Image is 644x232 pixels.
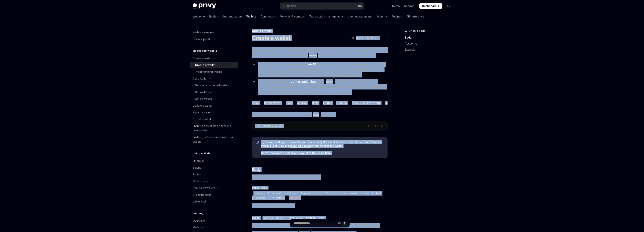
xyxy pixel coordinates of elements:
span: If you are creating a user wallet, you must specify the user ID as the owner of the wallet. You c... [261,140,384,148]
div: Get all wallets [195,97,212,101]
div: Methods [193,225,204,230]
div: Enabling offline actions with user wallets [193,135,236,144]
a: API reference [407,12,424,21]
a: Whitelabel [190,198,238,205]
span: ⌘ K [358,5,362,8]
a: Basics [209,12,218,21]
img: dark logo [193,3,216,9]
div: Java [385,99,392,107]
a: Security [376,12,387,21]
input: Ask a question... [294,219,336,227]
li: Or, you can specify an as an on a wallet. The holder of the authorization key, typically your app... [252,79,388,95]
button: Report incorrect code [367,124,372,128]
a: creating a user [290,144,310,148]
span: Dashboard [422,4,437,8]
a: Wallets overview [190,29,238,36]
div: Search... [287,4,298,8]
div: Get a wallet [193,76,207,81]
div: Overview [193,218,205,223]
button: Toggle Ethereum section [190,158,238,164]
code: POST [312,113,321,117]
div: Create a wallet [195,63,215,67]
button: Send message [342,221,347,226]
svg: Info [256,141,259,144]
a: Other chains [190,178,238,185]
div: NodeJS [336,99,347,107]
a: Body [405,35,454,41]
span: Chain type of the wallet to create. [252,203,388,208]
div: Whitelabel [193,199,206,204]
a: Enabling offline actions with user wallets [190,134,238,145]
div: Solana [193,165,201,170]
a: Enabling server-side access to user wallets [190,123,238,134]
a: Recipes [391,12,402,21]
span: 'ethereum' | 'solana' | 'stellar' | 'cosmos' | 'sui' | 'tron' | 'bitcoin-segwit' | 'near' | 'ton'... [252,192,381,199]
div: Chain support [193,37,210,41]
div: Android [297,99,307,107]
div: Swift [286,99,293,107]
div: Export a wallet [193,117,211,121]
a: create a user and wallet at the same time [275,151,331,155]
span: In the request body, include the following fields. [252,174,388,180]
h5: Using wallets [193,151,211,156]
a: Transaction management [309,12,343,21]
li: To create a user wallet, specify a as an owner of the wallet. This ensures only the authenticated... [252,62,388,77]
div: Create a wallet [252,29,388,33]
a: Update a wallet [190,102,238,109]
span: To create a new wallet for a user, make a request to [252,112,388,117]
div: React [252,99,260,107]
strong: authorization key [291,80,316,83]
div: Get user connected wallets [195,83,229,88]
div: React Native [264,99,281,107]
button: Toggle Methods section [190,224,238,231]
div: Other chains [193,179,208,183]
div: Get wallet by ID [195,90,214,94]
span: {user_id: string} | {public_key: string} | null [262,216,324,219]
button: Toggle EVM smart wallets section [190,185,238,191]
button: Ask AI [379,124,384,128]
a: Chain support [190,36,238,42]
strong: user ID [306,62,316,66]
div: EVM smart wallets [193,186,215,190]
a: Dashboard [419,3,442,9]
code: owner [324,80,335,84]
span: Or, you can . [261,151,384,155]
span: Body [252,167,261,172]
button: Open in ChatGPT [349,35,381,41]
span: On this page [409,29,426,33]
a: Response [405,41,454,47]
a: Overview [190,217,238,224]
h1: Create a wallet [252,35,291,41]
span: Privy enables you to programmatically create wallets embedded within your application. When you c... [252,47,388,58]
button: Toggle Create a wallet section [190,55,238,62]
button: Toggle Bitcoin section [190,171,238,178]
button: Copy the contents from the code block [373,124,378,128]
div: Import a wallet [193,110,211,115]
a: Connectors [261,12,276,21]
a: Create a wallet [190,62,238,68]
button: Open search [280,3,364,9]
div: Enabling server-side access to user wallets [193,124,236,133]
a: UI components [190,191,238,198]
div: required [288,196,301,200]
a: Demo [392,4,400,8]
a: Policies & controls [280,12,305,21]
a: Welcome [193,12,205,21]
a: Export a wallet [190,116,238,123]
code: owner [308,53,318,58]
a: Example [405,47,454,53]
button: Toggle Solana section [190,164,238,171]
div: chain_type [252,186,267,190]
button: Toggle dark mode [445,3,451,9]
a: Authentication [222,12,242,21]
div: Flutter [323,99,332,107]
div: UI components [193,193,211,197]
div: Bitcoin [193,172,201,177]
a: Get user connected wallets [190,82,238,89]
button: Toggle Get a wallet section [190,75,238,82]
a: User management [348,12,372,21]
span: [URL][DOMAIN_NAME] [255,124,282,128]
a: Wallets [246,12,256,21]
div: Unity [312,99,319,107]
div: owner [252,216,259,220]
